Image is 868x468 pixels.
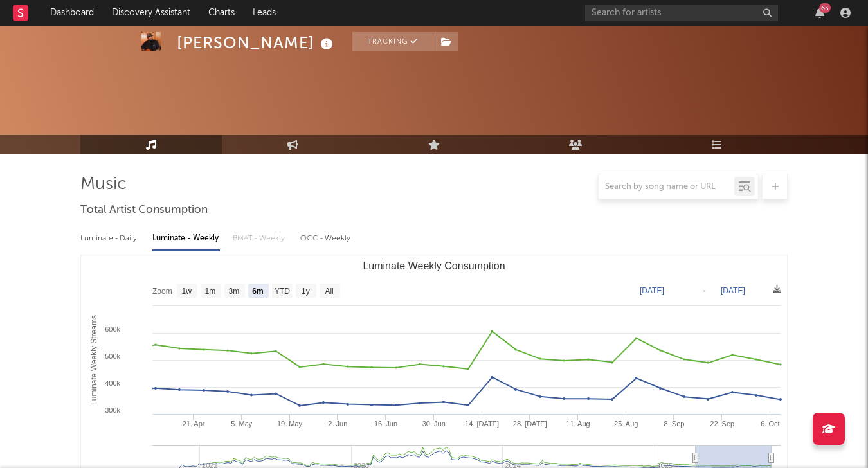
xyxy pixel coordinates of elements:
[566,420,590,428] text: 11. Aug
[231,420,253,428] text: 5. May
[699,286,707,295] text: →
[177,32,336,53] div: [PERSON_NAME]
[614,420,638,428] text: 25. Aug
[325,287,333,296] text: All
[721,286,745,295] text: [DATE]
[640,286,664,295] text: [DATE]
[302,287,310,296] text: 1y
[152,228,220,249] div: Luminate - Weekly
[252,287,263,296] text: 6m
[422,420,446,428] text: 30. Jun
[819,3,831,13] div: 63
[105,325,120,333] text: 600k
[352,32,433,51] button: Tracking
[182,287,192,296] text: 1w
[465,420,499,428] text: 14. [DATE]
[183,420,205,428] text: 21. Apr
[328,420,347,428] text: 2. Jun
[363,260,505,271] text: Luminate Weekly Consumption
[80,203,208,218] span: Total Artist Consumption
[761,420,779,428] text: 6. Oct
[599,182,734,192] input: Search by song name or URL
[815,8,824,18] button: 63
[275,287,290,296] text: YTD
[105,352,120,360] text: 500k
[105,406,120,414] text: 300k
[513,420,547,428] text: 28. [DATE]
[664,420,685,428] text: 8. Sep
[89,315,98,405] text: Luminate Weekly Streams
[152,287,172,296] text: Zoom
[277,420,303,428] text: 19. May
[105,379,120,387] text: 400k
[300,228,352,249] div: OCC - Weekly
[205,287,216,296] text: 1m
[710,420,734,428] text: 22. Sep
[374,420,397,428] text: 16. Jun
[80,228,140,249] div: Luminate - Daily
[229,287,240,296] text: 3m
[585,5,778,21] input: Search for artists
